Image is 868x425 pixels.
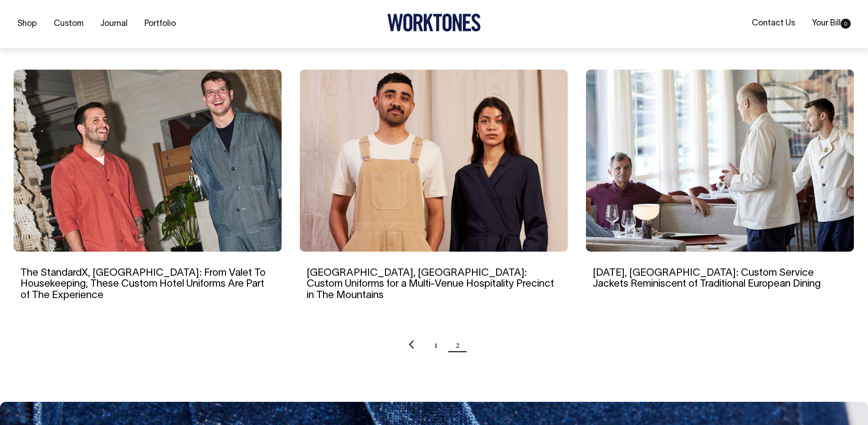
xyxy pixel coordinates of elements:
span: Page 2 [456,333,460,356]
a: Journal [97,16,131,31]
a: [DATE], [GEOGRAPHIC_DATA]: Custom Service Jackets Reminiscent of Traditional European Dining [593,268,821,288]
a: Previous page [409,333,416,356]
img: Lucia, Melbourne: Custom Service Jackets Reminiscent of Traditional European Dining [586,70,854,252]
a: [GEOGRAPHIC_DATA], [GEOGRAPHIC_DATA]: Custom Uniforms for a Multi-Venue Hospitality Precinct in T... [307,268,554,299]
nav: Pagination [14,333,854,356]
a: Page 1 [434,333,437,356]
a: Contact Us [748,16,799,31]
a: Your Bill0 [808,16,854,31]
a: Portfolio [141,16,180,31]
a: The StandardX, [GEOGRAPHIC_DATA]: From Valet To Housekeeping, These Custom Hotel Uniforms Are Par... [21,268,266,299]
a: Shop [14,16,41,31]
span: 0 [841,19,851,29]
img: Ayrburn, New Zealand: Custom Uniforms for a Multi-Venue Hospitality Precinct in The Mountains [300,70,568,252]
a: Custom [50,16,87,31]
img: The StandardX, Melbourne: From Valet To Housekeeping, These Custom Hotel Uniforms Are Part of The... [14,70,282,252]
